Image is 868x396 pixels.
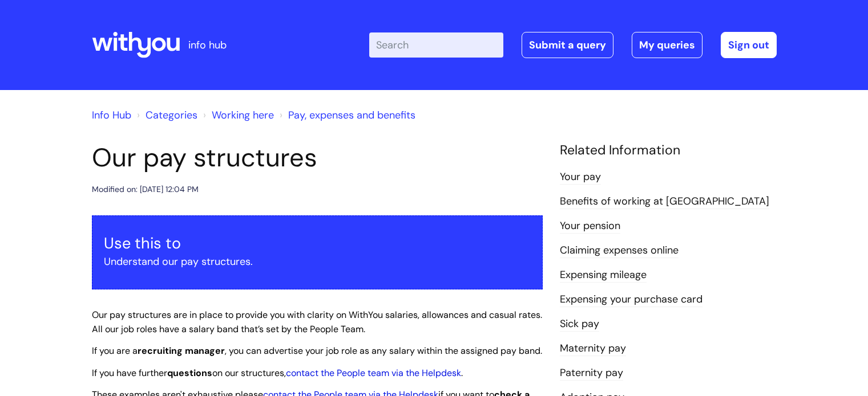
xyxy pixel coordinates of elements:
[288,108,415,122] a: Pay, expenses and benefits
[560,170,601,185] a: Your pay
[721,32,777,58] a: Sign out
[369,32,777,58] div: | -
[560,243,679,258] a: Claiming expenses online
[146,108,197,122] a: Categories
[212,108,274,122] a: Working here
[286,367,461,379] a: contact the People team via the Helpdesk
[92,142,543,173] h1: Our pay structures
[200,106,274,124] li: Working here
[560,366,623,381] a: Paternity pay
[560,341,626,356] a: Maternity pay
[632,32,703,58] a: My queries
[104,252,531,271] p: Understand our pay structures.
[92,367,463,379] span: If you have further on our structures, .
[560,317,599,332] a: Sick pay
[167,367,212,379] strong: questions
[560,194,769,209] a: Benefits of working at [GEOGRAPHIC_DATA]
[560,292,703,307] a: Expensing your purchase card
[92,182,199,197] div: Modified on: [DATE] 12:04 PM
[560,268,647,283] a: Expensing mileage
[188,36,227,54] p: info hub
[134,106,197,124] li: Solution home
[560,142,777,158] h4: Related Information
[92,309,542,335] span: Our pay structures are in place to provide you with clarity on WithYou salaries, allowances and c...
[369,32,503,58] input: Search
[138,345,225,357] strong: recruiting manager
[277,106,415,124] li: Pay, expenses and benefits
[522,32,613,58] a: Submit a query
[560,219,620,234] a: Your pension
[104,234,531,252] h3: Use this to
[92,345,542,357] span: If you are a , you can advertise your job role as any salary within the assigned pay band.
[92,108,131,122] a: Info Hub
